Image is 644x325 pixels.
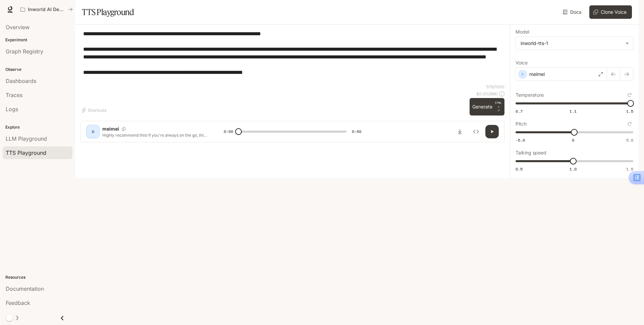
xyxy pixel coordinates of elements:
[224,128,233,135] span: 0:00
[469,125,483,138] button: Inspect
[626,137,633,143] span: 5.0
[82,5,134,19] h1: TTS Playground
[561,5,584,19] a: Docs
[589,5,632,19] button: Clone Voice
[626,120,633,128] button: Reset to default
[470,98,504,115] button: GenerateCTRL +⏎
[88,126,98,137] div: D
[516,60,528,65] p: Voice
[102,132,208,138] p: Highly recommend this! If you're always on the go, this mini power bank should be attached to you...
[495,101,502,109] p: CTRL +
[516,108,523,114] span: 0.7
[626,166,633,172] span: 1.5
[570,166,577,172] span: 1.0
[626,91,633,99] button: Reset to default
[572,137,574,143] span: 0
[80,105,109,115] button: Shortcuts
[516,166,523,172] span: 0.5
[352,128,361,135] span: 0:49
[516,30,529,34] p: Model
[516,93,544,97] p: Temperature
[453,125,467,138] button: Download audio
[626,108,633,114] span: 1.5
[516,122,527,126] p: Pitch
[516,37,633,50] div: inworld-tts-1
[119,127,128,131] button: Copy Voice ID
[28,7,65,12] p: Inworld AI Demos
[102,126,119,132] p: meimei
[516,150,546,155] p: Talking speed
[516,137,525,143] span: -5.0
[486,84,504,90] p: 576 / 1000
[17,3,76,16] button: All workspaces
[521,40,622,47] div: inworld-tts-1
[495,101,502,113] p: ⏎
[529,71,545,78] p: meimei
[570,108,577,114] span: 1.1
